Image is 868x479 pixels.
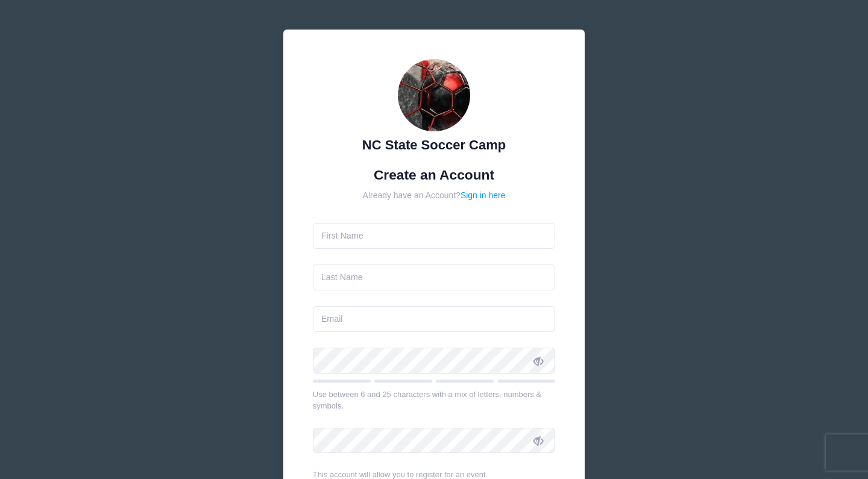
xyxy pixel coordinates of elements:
[313,265,556,290] input: Last Name
[398,59,470,131] img: NC State Soccer Camp
[313,306,556,332] input: Email
[313,389,556,412] div: Use between 6 and 25 characters with a mix of letters, numbers & symbols.
[313,135,556,155] div: NC State Soccer Camp
[461,190,506,200] a: Sign in here
[313,167,556,183] h1: Create an Account
[313,189,556,202] div: Already have an Account?
[313,223,556,249] input: First Name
